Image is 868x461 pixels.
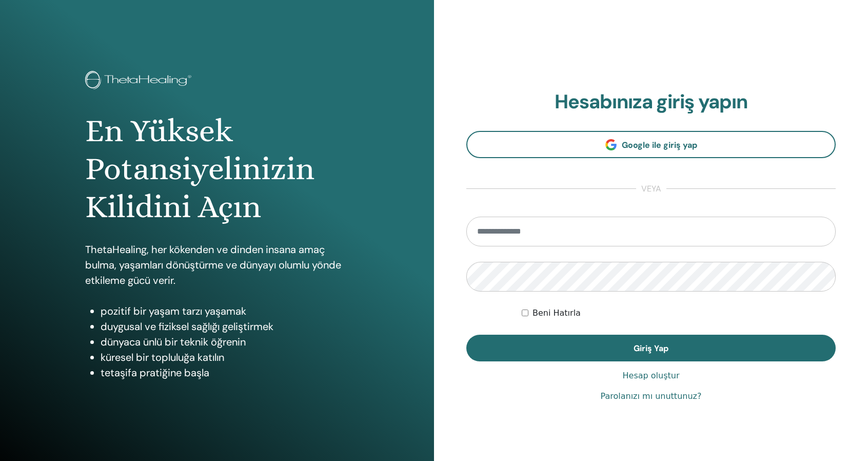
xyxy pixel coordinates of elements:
span: Giriş Yap [634,343,668,354]
li: pozitif bir yaşam tarzı yaşamak [101,303,349,319]
a: Hesap oluştur [623,370,680,382]
h2: Hesabınıza giriş yapın [466,90,836,114]
li: küresel bir topluluğa katılın [101,350,349,365]
button: Giriş Yap [466,335,836,361]
li: dünyaca ünlü bir teknik öğrenin [101,334,349,350]
div: Keep me authenticated indefinitely or until I manually logout [522,307,836,319]
li: tetaşifa pratiğine başla [101,365,349,380]
a: Google ile giriş yap [466,131,836,158]
span: veya [636,183,666,195]
a: Parolanızı mı unuttunuz? [601,390,702,402]
h1: En Yüksek Potansiyelinizin Kilidini Açın [85,112,349,226]
p: ThetaHealing, her kökenden ve dinden insana amaç bulma, yaşamları dönüştürme ve dünyayı olumlu yö... [85,242,349,288]
label: Beni Hatırla [532,307,581,319]
span: Google ile giriş yap [622,140,697,150]
li: duygusal ve fiziksel sağlığı geliştirmek [101,319,349,334]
